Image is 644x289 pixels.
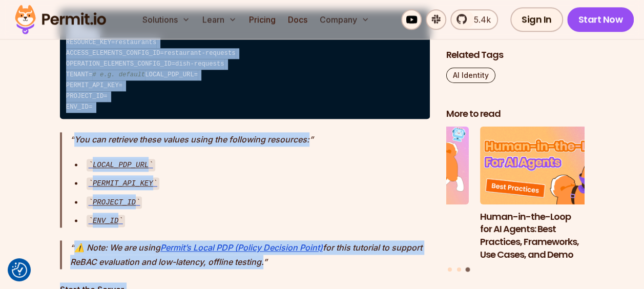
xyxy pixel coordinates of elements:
[331,127,469,205] img: Why JWTs Can’t Handle AI Agent Access
[87,177,159,190] code: PERMIT_API_KEY
[87,177,159,188] a: PERMIT_API_KEY
[12,262,27,278] img: Revisit consent button
[446,108,585,121] h2: More to read
[284,9,311,30] a: Docs
[92,71,145,78] span: # e.g. default
[60,10,430,119] code: bash CopyEdit RESOURCE_KEY=restaurants ACCESS_ELEMENTS_CONFIG_ID=restaurant-requests OPERATION_EL...
[70,240,430,269] p: ⚠️ Note: We are using for this tutorial to support ReBAC evaluation and low-latency, offline test...
[331,211,469,236] h3: Why JWTs Can’t Handle AI Agent Access
[446,127,585,274] div: Posts
[87,196,142,209] code: PROJECT_ID
[457,268,461,272] button: Go to slide 2
[10,2,111,37] img: Permit logo
[446,49,585,62] h2: Related Tags
[480,127,618,262] li: 3 of 3
[468,13,491,26] span: 5.4k
[567,7,634,32] a: Start Now
[70,132,430,147] p: You can retrieve these values using the following resources:
[12,262,27,278] button: Consent Preferences
[466,268,470,273] button: Go to slide 3
[446,68,495,84] a: AI Identity
[316,9,373,30] button: Company
[138,9,194,30] button: Solutions
[87,159,155,169] a: LOCAL_PDP_URL
[245,9,280,30] a: Pricing
[87,215,125,225] a: ENV_ID
[87,159,155,171] code: LOCAL_PDP_URL
[480,127,618,262] a: Human-in-the-Loop for AI Agents: Best Practices, Frameworks, Use Cases, and DemoHuman-in-the-Loop...
[198,9,241,30] button: Learn
[87,215,125,227] code: ENV_ID
[160,242,323,253] a: Permit’s Local PDP (Policy Decision Point)
[480,211,618,261] h3: Human-in-the-Loop for AI Agents: Best Practices, Frameworks, Use Cases, and Demo
[87,196,142,207] a: PROJECT_ID
[448,268,452,272] button: Go to slide 1
[450,9,498,30] a: 5.4k
[480,127,618,205] img: Human-in-the-Loop for AI Agents: Best Practices, Frameworks, Use Cases, and Demo
[331,127,469,262] li: 2 of 3
[510,7,563,32] a: Sign In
